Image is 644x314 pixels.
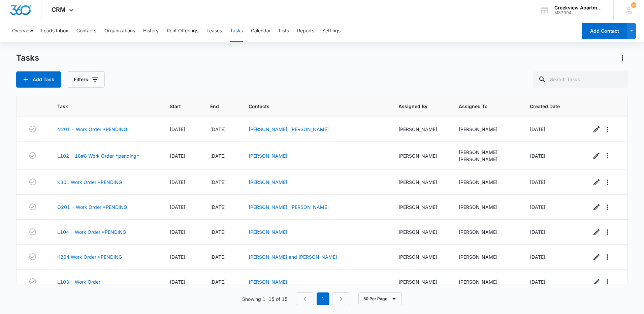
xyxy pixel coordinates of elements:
[358,292,402,305] button: 50 Per Page
[210,126,226,132] span: [DATE]
[249,103,373,110] span: Contacts
[210,153,226,159] span: [DATE]
[57,228,126,235] a: L104 - Work Order *PENDING
[249,204,329,210] a: [PERSON_NAME], [PERSON_NAME]
[170,126,185,132] span: [DATE]
[530,126,545,132] span: [DATE]
[104,20,135,42] button: Organizations
[170,229,185,235] span: [DATE]
[170,204,185,210] span: [DATE]
[459,149,514,156] div: [PERSON_NAME]
[210,229,226,235] span: [DATE]
[533,71,628,88] input: Search Tasks
[210,279,226,285] span: [DATE]
[249,229,287,235] a: [PERSON_NAME]
[67,71,105,88] button: Filters
[631,2,636,8] div: notifications count
[210,254,226,260] span: [DATE]
[459,103,504,110] span: Assigned To
[530,279,545,285] span: [DATE]
[170,254,185,260] span: [DATE]
[57,179,122,186] a: K301 Work Order *PENDING
[398,253,443,260] div: [PERSON_NAME]
[459,228,514,235] div: [PERSON_NAME]
[143,20,159,42] button: History
[76,20,96,42] button: Contacts
[170,103,185,110] span: Start
[170,179,185,185] span: [DATE]
[398,103,433,110] span: Assigned By
[554,5,604,10] div: account name
[16,53,39,63] h1: Tasks
[530,204,545,210] span: [DATE]
[459,126,514,133] div: [PERSON_NAME]
[249,126,329,132] a: [PERSON_NAME], [PERSON_NAME]
[57,152,139,159] a: L102 - 18#8 Work Order *pending*
[52,6,66,13] span: CRM
[530,153,545,159] span: [DATE]
[554,10,604,15] div: account id
[249,279,287,285] a: [PERSON_NAME]
[41,20,68,42] button: Leads Inbox
[210,179,226,185] span: [DATE]
[530,179,545,185] span: [DATE]
[398,278,443,285] div: [PERSON_NAME]
[582,23,627,39] button: Add Contact
[297,20,314,42] button: Reports
[459,278,514,285] div: [PERSON_NAME]
[279,20,289,42] button: Lists
[459,179,514,186] div: [PERSON_NAME]
[16,71,61,88] button: Add Task
[170,153,185,159] span: [DATE]
[206,20,222,42] button: Leases
[317,292,329,305] em: 1
[57,203,127,211] a: O201 - Work Order *PENDING
[459,156,514,163] div: [PERSON_NAME]
[530,103,565,110] span: Created Date
[230,20,243,42] button: Tasks
[617,53,628,63] button: Actions
[322,20,341,42] button: Settings
[170,279,185,285] span: [DATE]
[12,20,33,42] button: Overview
[57,126,127,133] a: N201 - Work Order *PENDING
[210,103,222,110] span: End
[57,278,100,285] a: L103 - Work Order
[249,254,337,260] a: [PERSON_NAME] and [PERSON_NAME]
[398,126,443,133] div: [PERSON_NAME]
[398,179,443,186] div: [PERSON_NAME]
[459,253,514,260] div: [PERSON_NAME]
[57,253,122,260] a: K204 Work Order *PENDING
[249,179,287,185] a: [PERSON_NAME]
[249,153,287,159] a: [PERSON_NAME]
[296,292,350,305] nav: Pagination
[242,295,288,303] p: Showing 1-15 of 15
[398,228,443,235] div: [PERSON_NAME]
[398,152,443,159] div: [PERSON_NAME]
[530,254,545,260] span: [DATE]
[57,103,144,110] span: Task
[459,203,514,211] div: [PERSON_NAME]
[210,204,226,210] span: [DATE]
[530,229,545,235] span: [DATE]
[398,203,443,211] div: [PERSON_NAME]
[167,20,198,42] button: Rent Offerings
[251,20,271,42] button: Calendar
[631,2,636,8] span: 199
